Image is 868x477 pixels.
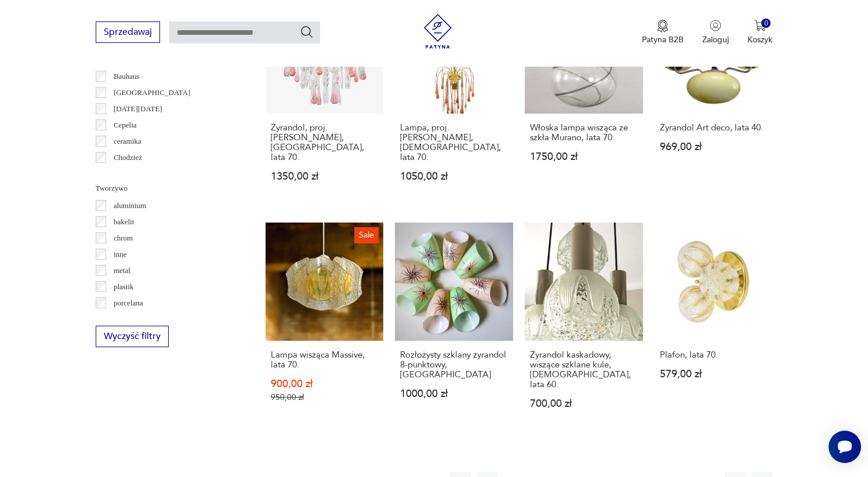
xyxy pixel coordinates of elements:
p: Patyna B2B [642,34,684,45]
p: 900,00 zł [271,379,379,389]
p: 1050,00 zł [400,172,508,181]
p: 1000,00 zł [400,389,508,399]
p: Chodzież [114,151,142,164]
p: aluminium [114,199,146,212]
p: porcelit [114,313,137,326]
p: 700,00 zł [530,399,638,409]
button: Patyna B2B [642,20,684,45]
p: plastik [114,281,134,293]
p: chrom [114,232,133,245]
p: Bauhaus [114,70,140,83]
div: 0 [761,19,771,28]
h3: Rozłożysty szklany żyrandol 8-punktowy, [GEOGRAPHIC_DATA] [400,350,508,380]
p: Koszyk [747,34,772,45]
p: Tworzywo [96,182,238,195]
h3: Żyrandol, proj. [PERSON_NAME], [GEOGRAPHIC_DATA], lata 70. [271,123,379,162]
iframe: Smartsupp widget button [829,431,861,463]
h3: Lampa, proj. [PERSON_NAME], [DEMOGRAPHIC_DATA], lata 70. [400,123,508,162]
a: Sprzedawaj [96,29,160,37]
a: SaleLampa wisząca Massive, lata 70.Lampa wisząca Massive, lata 70.900,00 zł950,00 zł [266,223,384,431]
p: [DATE][DATE] [114,103,162,115]
p: ceramika [114,135,141,148]
img: Ikona medalu [657,20,669,32]
img: Patyna - sklep z meblami i dekoracjami vintage [420,14,455,49]
a: Rozłożysty szklany żyrandol 8-punktowy, PRLRozłożysty szklany żyrandol 8-punktowy, [GEOGRAPHIC_DA... [395,223,513,431]
p: 1750,00 zł [530,152,638,162]
p: Ćmielów [114,168,141,180]
p: inne [114,248,126,261]
h3: Żyrandol Art deco, lata 40. [660,123,768,133]
h3: Plafon, lata 70. [660,350,768,360]
p: bakelit [114,216,134,228]
p: metal [114,264,130,277]
p: 1350,00 zł [271,172,379,181]
a: Żyrandol kaskadowy, wiszące szklane kule, Niemcy, lata 60.Żyrandol kaskadowy, wiszące szklane kul... [525,223,643,431]
a: Plafon, lata 70.Plafon, lata 70.579,00 zł [655,223,773,431]
button: Szukaj [300,25,314,39]
h3: Lampa wisząca Massive, lata 70. [271,350,379,370]
h3: Żyrandol kaskadowy, wiszące szklane kule, [DEMOGRAPHIC_DATA], lata 60. [530,350,638,389]
h3: Włoska lampa wisząca ze szkła Murano, lata 70. [530,123,638,143]
img: Ikona koszyka [754,20,766,31]
p: Zaloguj [702,34,729,45]
p: Cepelia [114,119,137,132]
img: Ikonka użytkownika [710,20,721,31]
p: porcelana [114,297,143,309]
p: 969,00 zł [660,142,768,152]
button: 0Koszyk [747,20,772,45]
p: 950,00 zł [271,392,379,402]
button: Zaloguj [702,20,729,45]
button: Sprzedawaj [96,21,160,43]
p: [GEOGRAPHIC_DATA] [114,86,191,99]
a: Ikona medaluPatyna B2B [642,20,684,45]
button: Wyczyść filtry [96,326,169,347]
p: 579,00 zł [660,369,768,379]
